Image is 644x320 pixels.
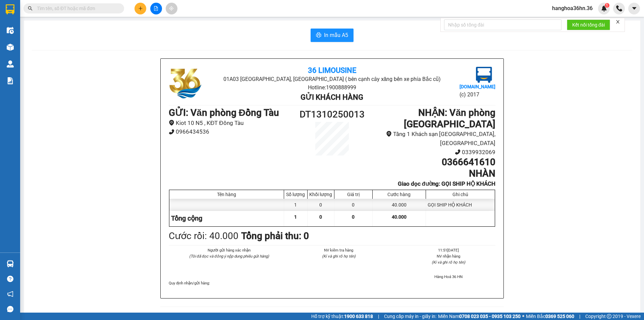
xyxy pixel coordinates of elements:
span: 40.000 [392,214,407,220]
sup: 1 [605,3,609,8]
span: notification [7,291,13,297]
span: file-add [154,6,158,11]
span: phone [455,149,461,155]
button: file-add [150,3,162,14]
i: (Kí và ghi rõ họ tên) [322,254,356,259]
b: Tổng phải thu: 0 [241,230,309,241]
img: logo.jpg [476,67,492,83]
span: close [615,19,620,24]
div: 0 [334,199,373,211]
li: Hàng Hoá 36 HN [402,274,495,280]
div: Quy định nhận/gửi hàng : [169,280,495,286]
span: 0 [319,214,322,220]
span: printer [316,32,321,39]
li: 0339932069 [373,148,495,157]
li: NV kiểm tra hàng [292,247,385,253]
span: In mẫu A5 [324,31,348,39]
input: Tìm tên, số ĐT hoặc mã đơn [37,5,116,12]
div: GỌI SHIP HỘ KHÁCH [426,199,495,211]
input: Nhập số tổng đài [444,19,561,30]
span: Hỗ trợ kỹ thuật: [311,313,373,320]
span: 1 [294,214,297,220]
b: GỬI : Văn phòng Đồng Tàu [169,107,279,118]
span: search [28,6,33,11]
img: logo-vxr [6,4,14,14]
div: 1 [284,199,308,211]
div: Giá trị [336,192,371,197]
span: ⚪️ [522,315,524,318]
li: Hotline: 1900888999 [223,83,441,92]
button: printerIn mẫu A5 [311,29,354,42]
img: warehouse-icon [7,44,14,51]
i: (Tôi đã đọc và đồng ý nộp dung phiếu gửi hàng) [189,254,269,259]
img: solution-icon [7,77,14,84]
span: Kết nối tổng đài [572,21,605,29]
strong: 0369 525 060 [545,314,574,319]
img: warehouse-icon [7,27,14,34]
strong: 0708 023 035 - 0935 103 250 [459,314,521,319]
div: 40.000 [373,199,426,211]
li: Người gửi hàng xác nhận [182,247,276,253]
strong: 1900 633 818 [344,314,373,319]
b: Gửi khách hàng [301,93,363,101]
button: Kết nối tổng đài [567,19,610,30]
h1: DT1310250013 [291,107,373,122]
li: 0966434536 [169,127,291,136]
span: phone [169,129,174,135]
span: question-circle [7,276,13,282]
li: (c) 2017 [460,90,495,99]
span: 1 [606,3,608,8]
span: Miền Nam [438,313,521,320]
div: Ghi chú [428,192,493,197]
span: environment [386,131,392,137]
span: | [378,313,379,320]
button: caret-down [628,3,640,14]
img: phone-icon [616,5,622,11]
li: 11:51[DATE] [402,247,495,253]
h1: 0366641610 [373,156,495,168]
div: Số lượng [286,192,306,197]
span: hanghoa36hn.36 [547,4,598,12]
b: Giao dọc đường: GỌI SHIP HỘ KHÁCH [398,180,495,187]
li: NV nhận hàng [402,253,495,259]
div: Khối lượng [309,192,332,197]
img: logo.jpg [169,67,202,100]
b: [DOMAIN_NAME] [460,84,495,89]
div: 0 [308,199,334,211]
div: Cước hàng [374,192,424,197]
div: Cước rồi : 40.000 [169,229,238,243]
span: Miền Bắc [526,313,574,320]
span: aim [169,6,174,11]
img: warehouse-icon [7,60,14,67]
img: icon-new-feature [601,5,607,11]
b: 36 Limousine [308,66,356,75]
span: copyright [607,314,611,319]
span: | [579,313,580,320]
img: warehouse-icon [7,260,14,267]
span: message [7,306,13,312]
button: aim [166,3,177,14]
span: Tổng cộng [171,214,202,222]
li: 01A03 [GEOGRAPHIC_DATA], [GEOGRAPHIC_DATA] ( bên cạnh cây xăng bến xe phía Bắc cũ) [223,75,441,83]
span: Cung cấp máy in - giấy in: [384,313,436,320]
li: Kiot 10 N5 , KĐT Đồng Tàu [169,119,291,128]
i: (Kí và ghi rõ họ tên) [432,260,465,265]
span: 0 [352,214,355,220]
b: NHẬN : Văn phòng [GEOGRAPHIC_DATA] [404,107,495,130]
div: Tên hàng [171,192,282,197]
span: caret-down [631,5,637,11]
button: plus [135,3,146,14]
span: plus [138,6,143,11]
span: environment [169,120,174,126]
li: Tầng 1 Khách sạn [GEOGRAPHIC_DATA], [GEOGRAPHIC_DATA] [373,130,495,147]
h1: NHÀN [373,168,495,179]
